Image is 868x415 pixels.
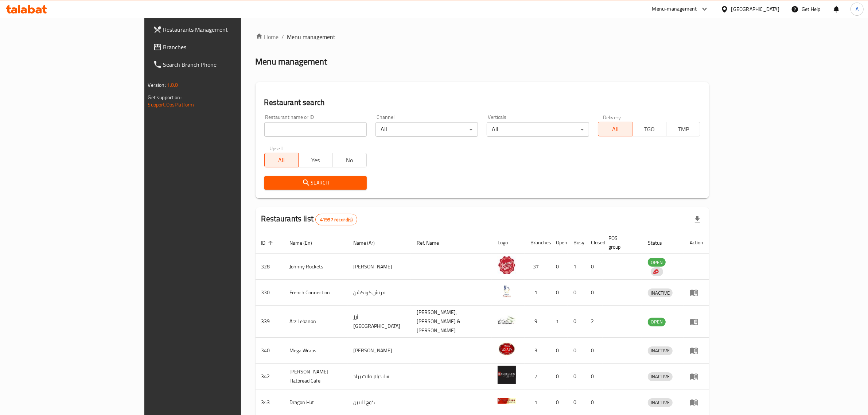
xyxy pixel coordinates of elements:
[347,306,411,338] td: أرز [GEOGRAPHIC_DATA]
[648,398,673,407] div: INACTIVE
[498,340,516,358] img: Mega Wraps
[284,306,348,338] td: Arz Lebanon
[147,56,289,73] a: Search Branch Phone
[261,213,358,225] h2: Restaurants list
[498,282,516,300] img: French Connection
[585,254,603,280] td: 0
[585,338,603,364] td: 0
[648,318,666,326] span: OPEN
[648,346,673,355] span: INACTIVE
[264,97,701,108] h2: Restaurant search
[347,338,411,364] td: [PERSON_NAME]
[669,124,697,135] span: TMP
[148,80,166,90] span: Version:
[585,280,603,306] td: 0
[652,268,659,275] img: delivery hero logo
[284,254,348,280] td: Johnny Rockets
[353,238,384,247] span: Name (Ar)
[525,364,550,389] td: 7
[301,155,330,166] span: Yes
[648,289,673,297] span: INACTIVE
[417,238,448,247] span: Ref. Name
[167,80,178,90] span: 1.0.0
[269,146,283,151] label: Upsell
[550,254,568,280] td: 0
[690,398,703,407] div: Menu
[261,238,275,247] span: ID
[648,346,673,355] div: INACTIVE
[498,256,516,274] img: Johnny Rockets
[648,288,673,297] div: INACTIVE
[316,216,357,223] span: 41997 record(s)
[270,178,361,187] span: Search
[525,232,550,254] th: Branches
[568,306,585,338] td: 0
[585,364,603,389] td: 0
[347,364,411,389] td: سانديلاز فلات براد
[690,372,703,381] div: Menu
[411,306,492,338] td: [PERSON_NAME],[PERSON_NAME] & [PERSON_NAME]
[264,176,367,190] button: Search
[585,232,603,254] th: Closed
[525,254,550,280] td: 37
[147,21,289,38] a: Restaurants Management
[690,317,703,326] div: Menu
[290,238,322,247] span: Name (En)
[568,254,585,280] td: 1
[315,214,357,225] div: Total records count
[568,280,585,306] td: 0
[148,93,182,102] span: Get support on:
[498,366,516,384] img: Sandella's Flatbread Cafe
[568,338,585,364] td: 0
[347,280,411,306] td: فرنش كونكشن
[256,32,709,41] nav: breadcrumb
[298,153,332,167] button: Yes
[690,288,703,297] div: Menu
[652,5,697,13] div: Menu-management
[550,232,568,254] th: Open
[492,232,525,254] th: Logo
[550,338,568,364] td: 0
[332,153,366,167] button: No
[256,56,327,67] h2: Menu management
[487,122,589,137] div: All
[648,258,666,267] span: OPEN
[603,115,621,120] label: Delivery
[648,372,673,381] span: INACTIVE
[550,364,568,389] td: 0
[648,398,673,407] span: INACTIVE
[498,311,516,329] img: Arz Lebanon
[163,43,284,51] span: Branches
[635,124,663,135] span: TGO
[525,338,550,364] td: 3
[632,122,666,136] button: TGO
[648,238,672,247] span: Status
[690,346,703,355] div: Menu
[268,155,296,166] span: All
[148,100,194,109] a: Support.OpsPlatform
[856,5,859,13] span: A
[264,153,299,167] button: All
[163,60,284,69] span: Search Branch Phone
[287,32,336,41] span: Menu management
[525,280,550,306] td: 1
[550,280,568,306] td: 0
[163,25,284,34] span: Restaurants Management
[550,306,568,338] td: 1
[585,306,603,338] td: 2
[284,280,348,306] td: French Connection
[264,122,367,137] input: Search for restaurant name or ID..
[689,211,706,228] div: Export file
[347,254,411,280] td: [PERSON_NAME]
[731,5,779,13] div: [GEOGRAPHIC_DATA]
[568,364,585,389] td: 0
[684,232,709,254] th: Action
[601,124,629,135] span: All
[498,392,516,410] img: Dragon Hut
[335,155,363,166] span: No
[568,232,585,254] th: Busy
[525,306,550,338] td: 9
[666,122,700,136] button: TMP
[608,234,633,251] span: POS group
